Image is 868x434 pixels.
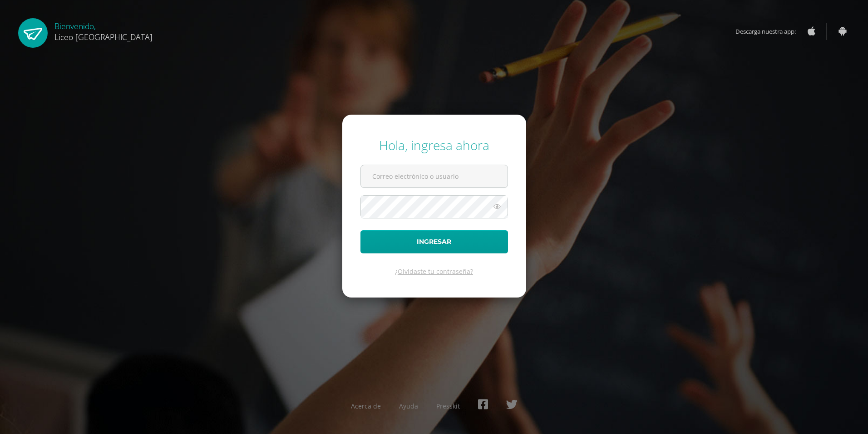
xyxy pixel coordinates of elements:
[351,402,381,410] a: Acerca de
[54,18,153,42] div: Bienvenido,
[395,267,473,276] a: ¿Olvidaste tu contraseña?
[436,402,460,410] a: Presskit
[360,136,508,154] div: Hola, ingresa ahora
[54,31,153,42] span: Liceo [GEOGRAPHIC_DATA]
[361,165,508,187] input: Correo electrónico o usuario
[360,230,508,253] button: Ingresar
[735,23,805,40] span: Descarga nuestra app:
[399,402,418,410] a: Ayuda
